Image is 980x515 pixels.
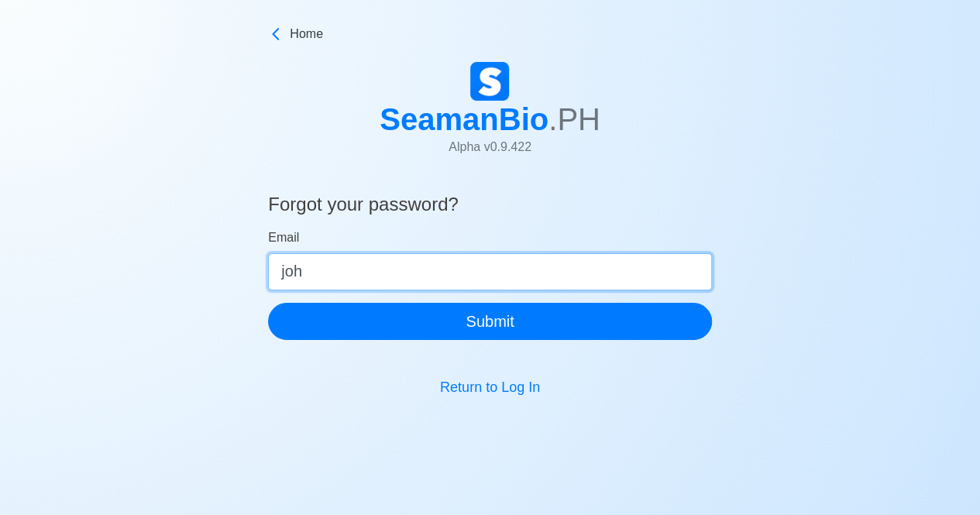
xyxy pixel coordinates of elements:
input: Your email [268,253,712,290]
a: SeamanBio.PHAlpha v0.9.422 [380,62,600,169]
a: Return to Log In [440,379,540,395]
h1: SeamanBio [380,101,600,138]
h4: Forgot your password? [268,194,712,222]
span: Home [290,25,323,43]
span: Email [268,231,299,244]
p: Alpha v 0.9.422 [380,138,600,156]
span: .PH [548,102,600,136]
button: Submit [268,303,712,340]
a: Home [268,25,712,43]
img: Logo [470,62,509,101]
